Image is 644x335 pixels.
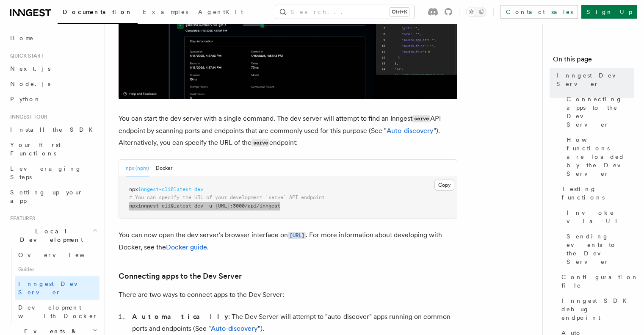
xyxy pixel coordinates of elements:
p: You can now open the dev server's browser interface on . For more information about developing wi... [119,229,457,253]
code: [URL] [288,232,306,239]
span: Documentation [63,8,133,15]
span: Development with Docker [18,304,98,319]
a: Testing functions [558,181,634,205]
kbd: Ctrl+K [390,8,409,16]
span: Local Development [7,227,92,244]
span: Home [10,34,34,42]
a: Install the SDK [7,122,100,137]
button: Toggle dark mode [466,7,486,17]
p: You can start the dev server with a single command. The dev server will attempt to find an Innges... [119,113,457,149]
span: Features [7,215,35,222]
a: Overview [15,247,100,263]
a: Configuration file [558,269,634,293]
span: Invoke via UI [567,208,634,225]
a: Setting up your app [7,185,100,208]
a: [URL] [288,231,306,239]
a: Auto-discovery [211,324,258,332]
span: Your first Functions [10,141,61,157]
a: Auto-discovery [387,127,434,135]
span: Testing functions [561,185,634,202]
span: # You can specify the URL of your development `serve` API endpoint [129,194,325,200]
a: Home [7,30,100,46]
span: Python [10,96,41,102]
a: Docker guide [166,243,207,251]
span: [URL]: [215,203,233,209]
span: -u [206,203,212,209]
a: AgentKit [193,3,248,23]
a: Your first Functions [7,137,100,161]
span: Inngest Dev Server [556,71,634,88]
span: Next.js [10,65,50,72]
span: Overview [18,252,105,258]
span: Install the SDK [10,126,98,133]
div: Local Development [7,247,100,324]
a: Python [7,91,100,107]
a: Contact sales [500,5,578,19]
button: Docker [156,160,172,177]
span: Configuration file [561,273,638,290]
span: Connecting apps to the Dev Server [567,95,634,129]
span: dev [194,203,203,209]
span: Node.js [10,80,50,87]
span: How functions are loaded by the Dev Server [567,136,634,178]
span: Inngest SDK debug endpoint [561,296,634,322]
button: Copy [434,180,454,191]
a: Node.js [7,76,100,91]
span: dev [194,186,203,192]
a: Next.js [7,61,100,76]
a: Connecting apps to the Dev Server [119,270,242,282]
a: How functions are loaded by the Dev Server [563,132,634,181]
span: Inngest tour [7,114,47,120]
a: Leveraging Steps [7,161,100,185]
a: Inngest SDK debug endpoint [558,293,634,325]
span: 3000 [233,203,245,209]
span: /api/inngest [245,203,280,209]
button: Search...Ctrl+K [275,5,414,19]
button: Local Development [7,224,100,247]
code: serve [252,139,269,147]
li: : The Dev Server will attempt to "auto-discover" apps running on common ports and endpoints (See ... [130,311,457,335]
a: Inngest Dev Server [15,276,100,300]
a: Inngest Dev Server [553,68,634,91]
a: Examples [138,3,193,23]
span: inngest-cli@latest [138,186,191,192]
span: Sending events to the Dev Server [567,232,634,266]
a: Invoke via UI [563,205,634,229]
span: AgentKit [198,8,243,15]
a: Sending events to the Dev Server [563,229,634,269]
span: Guides [15,263,100,276]
span: inngest-cli@latest [138,203,191,209]
code: serve [412,115,430,122]
button: npx (npm) [126,160,149,177]
span: npx [129,203,138,209]
span: Examples [143,8,188,15]
a: Development with Docker [15,300,100,324]
h4: On this page [553,54,634,68]
p: There are two ways to connect apps to the Dev Server: [119,289,457,301]
span: Quick start [7,53,44,59]
span: Setting up your app [10,189,83,204]
span: Leveraging Steps [10,165,82,180]
a: Documentation [58,3,138,24]
span: npx [129,186,138,192]
a: Sign Up [581,5,637,19]
strong: Automatically [132,313,228,321]
a: Connecting apps to the Dev Server [563,91,634,132]
span: Inngest Dev Server [18,280,91,296]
